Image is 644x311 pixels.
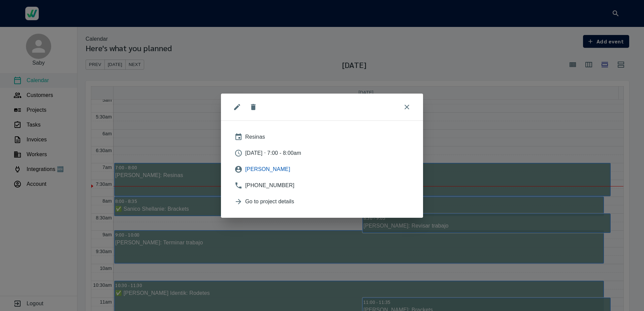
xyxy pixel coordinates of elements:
[245,198,410,206] span: Go to project details
[245,165,410,173] span: [PERSON_NAME]
[245,133,410,141] span: Resinas
[229,99,245,115] button: edit
[229,194,415,210] a: Go to project details
[245,149,410,157] span: [DATE] ⋅ 7:00 - 8:00am
[245,181,410,189] span: [PHONE_NUMBER]
[229,161,415,177] a: [PERSON_NAME]
[229,177,415,194] a: [PHONE_NUMBER]
[399,99,415,115] button: close
[245,99,261,115] button: close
